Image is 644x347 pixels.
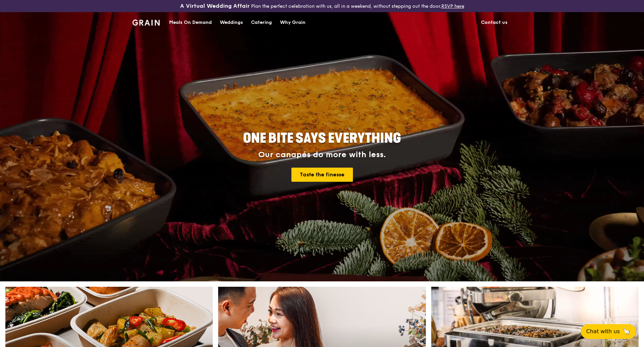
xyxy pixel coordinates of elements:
[201,150,443,160] div: Our canapés do more with less.
[216,12,247,33] a: Weddings
[132,12,160,32] a: GrainGrain
[243,130,401,146] span: ONE BITE SAYS EVERYTHING
[132,20,160,26] img: Grain
[251,12,272,33] div: Catering
[169,12,212,33] div: Meals On Demand
[581,324,636,339] button: Chat with us🦙
[128,3,516,9] div: Plan the perfect celebration with us, all in a weekend, without stepping out the door.
[180,3,250,9] h3: A Virtual Wedding Affair
[280,12,306,33] div: Why Grain
[622,327,631,336] span: 🦙
[276,12,310,33] a: Why Grain
[477,12,512,33] a: Contact us
[247,12,276,33] a: Catering
[441,3,464,9] a: RSVP here
[586,327,620,336] span: Chat with us
[220,12,243,33] div: Weddings
[291,168,353,182] a: Taste the finesse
